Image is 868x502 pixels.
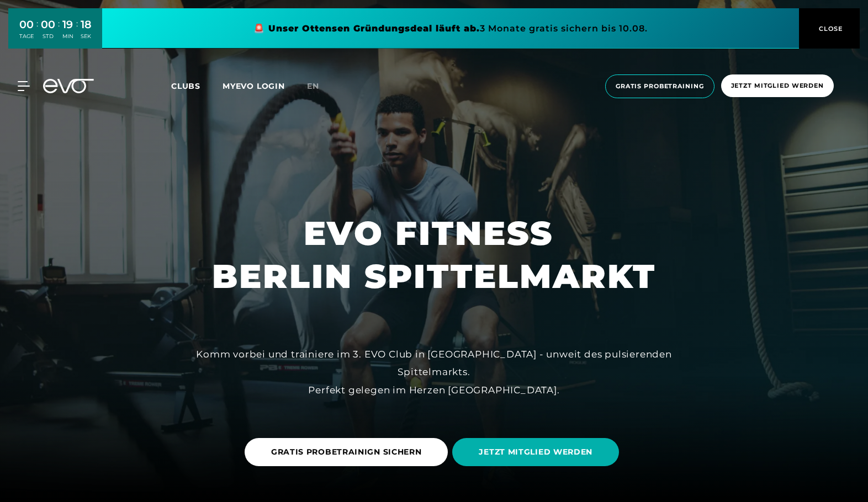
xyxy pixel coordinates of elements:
[171,81,200,91] span: Clubs
[62,33,73,40] div: MIN
[186,345,682,399] div: Komm vorbei und trainiere im 3. EVO Club in [GEOGRAPHIC_DATA] - unweit des pulsierenden Spittelma...
[307,80,332,93] a: en
[58,18,60,47] div: :
[307,81,319,91] span: en
[41,33,55,40] div: STD
[602,74,718,98] a: Gratis Probetraining
[452,430,623,474] a: JETZT MITGLIED WERDEN
[212,212,656,298] h1: EVO FITNESS BERLIN SPITTELMARKT
[62,17,73,33] div: 19
[76,18,78,47] div: :
[81,17,92,33] div: 18
[41,17,55,33] div: 00
[731,81,824,90] span: Jetzt Mitglied werden
[19,33,34,40] div: TAGE
[616,82,704,91] span: Gratis Probetraining
[718,74,837,98] a: Jetzt Mitglied werden
[479,446,592,458] span: JETZT MITGLIED WERDEN
[271,446,422,458] span: GRATIS PROBETRAINIGN SICHERN
[799,8,860,49] button: CLOSE
[36,18,38,47] div: :
[223,81,285,91] a: MYEVO LOGIN
[245,430,453,474] a: GRATIS PROBETRAINIGN SICHERN
[171,81,223,91] a: Clubs
[816,24,843,34] span: CLOSE
[19,17,34,33] div: 00
[81,33,92,40] div: SEK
